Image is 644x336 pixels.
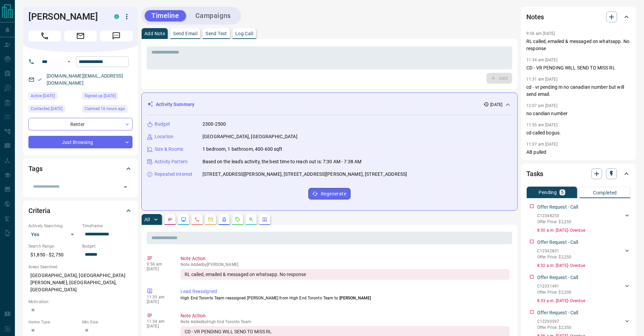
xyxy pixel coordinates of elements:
p: Home Type: [28,319,79,325]
p: 11:55 am [DATE] [526,123,557,127]
p: CD - VR PENDING WILL SEND TO MISS RL [526,64,630,71]
p: 5 [561,190,564,195]
div: RL called, emailed & messaged on whatsapp. No response [181,269,509,280]
button: Campaigns [189,10,238,21]
p: Activity Pattern [154,158,188,165]
p: High End Toronto Team reassigned [PERSON_NAME] from High End Toronto Team to [181,295,509,301]
p: 8:32 a.m. [DATE] - Overdue [537,262,630,269]
p: C12342831 [537,248,571,254]
p: Search Range: [28,243,79,249]
p: Lead Reassigned [181,288,509,295]
span: Email [64,30,97,41]
p: $1,850 - $2,750 [28,249,79,260]
p: Note Action [181,312,509,319]
div: Sat Aug 16 2025 [28,92,79,102]
div: Tasks [526,166,630,182]
p: Min Size: [82,319,133,325]
svg: Opportunities [248,217,254,222]
div: Notes [526,9,630,25]
p: [DATE] [147,324,170,329]
span: Claimed 16 hours ago [85,105,125,112]
button: Open [65,58,73,66]
p: Log Call [235,31,253,36]
div: Just Browsing [28,136,133,148]
div: C12290597Offer Price: $2,350 [537,317,630,332]
div: Renter [28,118,133,130]
p: 8:33 a.m. [DATE] - Overdue [537,298,630,304]
h2: Criteria [28,205,50,216]
div: Yes [28,229,79,240]
p: no candian number [526,110,630,117]
span: Call [28,30,61,41]
p: Offer Request - Call [537,274,578,281]
p: Send Text [206,31,227,36]
span: Message [100,30,133,41]
p: Location [154,133,173,140]
p: RL called, emailed & messaged on whatsapp. No response [526,38,630,52]
svg: Email Verified [37,77,42,82]
p: Areas Searched: [28,264,133,270]
p: Repeated Interest [154,171,192,178]
div: C12348253Offer Price: $2,250 [537,211,630,226]
p: Add Note [144,31,165,36]
div: condos.ca [114,14,119,19]
p: AB pulled [526,149,630,156]
button: Open [121,182,130,192]
p: C12290597 [537,318,571,324]
div: Criteria [28,203,133,219]
p: Based on the lead's activity, the best time to reach out is: 7:30 AM - 7:38 AM [202,158,361,165]
p: Offer Request - Call [537,204,578,211]
p: 12:07 pm [DATE] [526,103,557,108]
h2: Tags [28,163,42,174]
svg: Requests [235,217,240,222]
p: Completed [593,190,617,195]
p: 1 bedroom, 1 bathroom, 400-600 sqft [202,146,283,153]
button: Timeline [145,10,186,21]
p: [DATE] [490,102,502,108]
span: [PERSON_NAME] [339,296,371,300]
p: 9:56 am [147,262,170,267]
svg: Agent Actions [262,217,267,222]
p: [GEOGRAPHIC_DATA], [GEOGRAPHIC_DATA][PERSON_NAME], [GEOGRAPHIC_DATA], [GEOGRAPHIC_DATA] [28,270,133,295]
p: 8:30 a.m. [DATE] - Overdue [537,227,630,233]
p: All [144,217,150,222]
p: Budget: [82,243,133,249]
p: Actively Searching: [28,223,79,229]
div: Mon Aug 18 2025 [82,105,133,114]
svg: Lead Browsing Activity [181,217,186,222]
svg: Emails [208,217,213,222]
p: Pending [539,190,557,195]
p: Offer Request - Call [537,239,578,246]
p: Activity Summary [156,101,194,108]
p: [DATE] [147,299,170,304]
div: C12331491Offer Price: $2,200 [537,282,630,297]
p: 11:34 am [147,319,170,324]
p: Note Added by [PERSON_NAME] [181,262,509,267]
p: Note Added by High End Toronto Team [181,319,509,324]
p: Budget [154,121,170,128]
p: C12348253 [537,213,571,219]
p: Motivation: [28,299,133,305]
p: Offer Price: $2,250 [537,254,571,260]
h1: [PERSON_NAME] [28,11,104,22]
span: Active [DATE] [31,92,55,99]
p: Offer Request - Call [537,309,578,316]
p: Offer Price: $2,250 [537,219,571,225]
svg: Listing Alerts [221,217,227,222]
p: Size & Rooms [154,146,184,153]
p: 11:34 am [DATE] [526,58,557,62]
p: 11:35 am [147,295,170,299]
p: [GEOGRAPHIC_DATA], [GEOGRAPHIC_DATA] [202,133,297,140]
p: Timeframe: [82,223,133,229]
p: cd called bogus. [526,129,630,136]
p: cd - vr pending m no canadian number but will send email. [526,84,630,98]
h2: Tasks [526,168,543,179]
p: C12331491 [537,283,571,289]
p: 11:37 am [DATE] [526,142,557,147]
span: Contacted [DATE] [31,105,63,112]
span: Signed up [DATE] [85,92,116,99]
p: Send Email [173,31,197,36]
p: 2300-2500 [202,121,226,128]
p: 9:56 am [DATE] [526,31,555,36]
p: Offer Price: $2,200 [537,289,571,295]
